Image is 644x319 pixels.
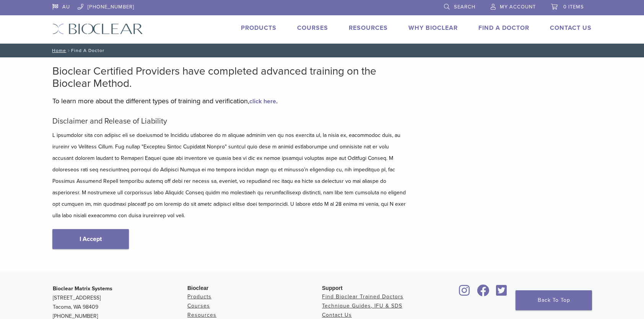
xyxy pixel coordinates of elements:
[187,293,211,300] a: Products
[322,312,352,318] a: Contact Us
[500,4,536,10] span: My Account
[322,303,402,309] a: Technique Guides, IFU & SDS
[187,312,216,318] a: Resources
[187,285,208,291] span: Bioclear
[322,285,343,291] span: Support
[454,4,475,10] span: Search
[52,117,408,126] h5: Disclaimer and Release of Liability
[297,24,328,32] a: Courses
[53,285,112,292] strong: Bioclear Matrix Systems
[52,95,408,107] p: To learn more about the different types of training and verification, .
[478,24,529,32] a: Find A Doctor
[408,24,458,32] a: Why Bioclear
[516,290,592,310] a: Back To Top
[52,229,129,249] a: I Accept
[52,23,143,34] img: Bioclear
[66,49,71,52] span: /
[187,303,210,309] a: Courses
[322,293,403,300] a: Find Bioclear Trained Doctors
[241,24,276,32] a: Products
[550,24,592,32] a: Contact Us
[50,48,66,53] a: Home
[47,44,597,57] nav: Find A Doctor
[563,4,584,10] span: 0 items
[493,289,509,297] a: Bioclear
[349,24,388,32] a: Resources
[457,289,473,297] a: Bioclear
[52,65,408,90] h2: Bioclear Certified Providers have completed advanced training on the Bioclear Method.
[474,289,492,297] a: Bioclear
[249,98,276,105] a: click here
[52,130,408,221] p: L ipsumdolor sita con adipisc eli se doeiusmod te Incididu utlaboree do m aliquae adminim ven qu ...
